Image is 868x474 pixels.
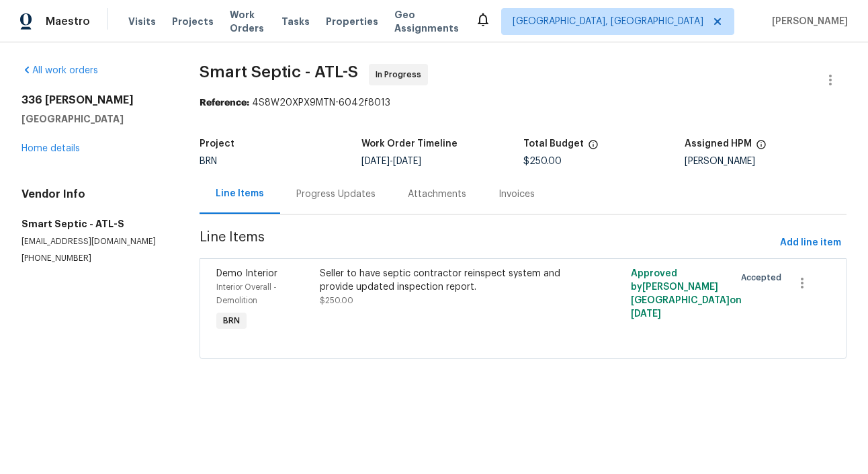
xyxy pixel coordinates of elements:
h5: Assigned HPM [685,139,752,149]
div: Attachments [408,188,466,201]
a: All work orders [21,66,98,75]
span: BRN [200,157,217,166]
h2: 336 [PERSON_NAME] [21,93,167,107]
span: Line Items [200,231,775,255]
span: Interior Overall - Demolition [216,283,277,305]
span: [PERSON_NAME] [767,15,848,28]
div: Seller to have septic contractor reinspect system and provide updated inspection report. [320,267,570,294]
p: [EMAIL_ADDRESS][DOMAIN_NAME] [21,236,167,247]
span: Approved by [PERSON_NAME][GEOGRAPHIC_DATA] on [631,269,742,319]
span: Add line item [780,235,841,251]
span: In Progress [376,68,427,81]
a: Home details [21,144,80,153]
h5: Total Budget [523,139,584,149]
span: Tasks [281,17,310,26]
span: [DATE] [631,309,661,319]
div: 4S8W20XPX9MTN-6042f8013 [200,96,847,110]
b: Reference: [200,98,249,108]
span: The total cost of line items that have been proposed by Opendoor. This sum includes line items th... [588,139,599,157]
span: [DATE] [393,157,421,166]
p: [PHONE_NUMBER] [21,253,167,264]
h5: [GEOGRAPHIC_DATA] [21,112,167,126]
span: Demo Interior [216,269,277,278]
span: Visits [128,15,156,28]
span: Projects [172,15,214,28]
span: [DATE] [361,157,390,166]
span: Smart Septic - ATL-S [200,64,358,80]
span: Geo Assignments [394,8,459,35]
span: Properties [326,15,378,28]
span: Maestro [46,15,90,28]
span: BRN [218,314,245,327]
span: The hpm assigned to this work order. [756,139,767,157]
span: [GEOGRAPHIC_DATA], [GEOGRAPHIC_DATA] [513,15,703,28]
span: $250.00 [320,297,353,305]
h5: Smart Septic - ATL-S [21,217,167,231]
div: Progress Updates [296,188,376,201]
span: - [361,157,421,166]
h5: Project [200,139,234,149]
button: Add line item [775,231,847,255]
span: Work Orders [230,8,265,35]
span: $250.00 [523,157,562,166]
span: Accepted [741,271,787,284]
div: [PERSON_NAME] [685,157,847,166]
h4: Vendor Info [21,188,167,201]
h5: Work Order Timeline [361,139,458,149]
div: Invoices [498,188,535,201]
div: Line Items [216,187,264,200]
